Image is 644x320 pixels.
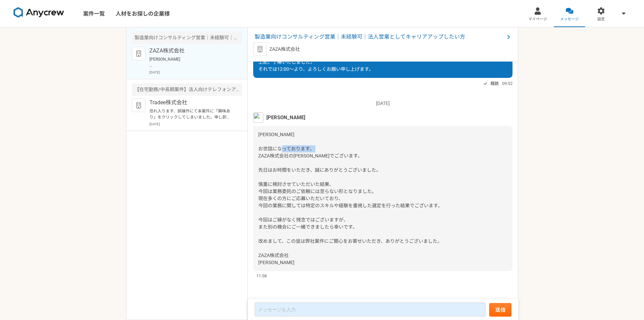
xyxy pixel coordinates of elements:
p: ZAZA株式会社 [269,46,300,53]
span: 設定 [597,17,605,22]
img: default_org_logo-42cde973f59100197ec2c8e796e4974ac8490bb5b08a0eb061ff975e4574aa76.png [132,47,145,60]
span: マイページ [528,17,547,22]
span: [PERSON_NAME] [266,114,305,121]
div: 【在宅勤務/中長期案件】法人向けテレフォンアポインター募集 [132,83,242,96]
p: [DATE] [149,122,242,127]
span: メッセージ [560,17,579,22]
img: 8DqYSo04kwAAAAASUVORK5CYII= [14,7,64,18]
p: 恐れ入ります、誤操作にて本案件に「興味あり」をクリックしてしまいました。申し訳ございません。 [149,108,233,120]
span: 11:58 [256,273,267,279]
span: 製造業向けコンサルティング営業｜未経験可｜法人営業としてキャリアアップしたい方 [255,33,504,41]
p: [PERSON_NAME] お世話になっております。 ZAZA株式会社の[PERSON_NAME]でございます。 先日はお時間をいただき、誠にありがとうございました。 慎重に検討させていただいた... [149,56,233,68]
button: 送信 [489,303,511,317]
span: 09:52 [502,80,512,87]
p: Tradee株式会社 [149,99,233,107]
div: 製造業向けコンサルティング営業｜未経験可｜法人営業としてキャリアアップしたい方 [132,31,242,44]
img: unnamed.png [253,112,263,123]
p: [DATE] [149,70,242,75]
span: ZAZA株式会社 [PERSON_NAME]様、 お世話になっております、[PERSON_NAME]でございます。 上記、了解いたしました。 それでは12:00～より、よろしくお願い申し上げます。 [258,31,383,72]
p: ZAZA株式会社 [149,47,233,55]
span: [PERSON_NAME] お世話になっております。 ZAZA株式会社の[PERSON_NAME]でございます。 先日はお時間をいただき、誠にありがとうございました。 慎重に検討させていただいた... [258,132,443,265]
p: [DATE] [253,100,512,107]
span: 既読 [491,80,499,88]
img: default_org_logo-42cde973f59100197ec2c8e796e4974ac8490bb5b08a0eb061ff975e4574aa76.png [253,42,267,56]
img: default_org_logo-42cde973f59100197ec2c8e796e4974ac8490bb5b08a0eb061ff975e4574aa76.png [132,99,145,112]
